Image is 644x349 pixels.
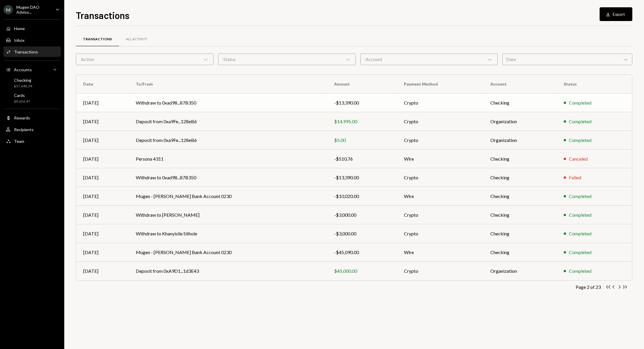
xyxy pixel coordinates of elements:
[14,38,25,43] div: Inbox
[397,243,483,262] td: Wire
[83,230,122,237] div: [DATE]
[334,268,390,275] div: $45,000.00
[483,112,557,131] td: Organization
[4,124,61,135] a: Recipients
[483,243,557,262] td: Checking
[83,155,122,162] div: [DATE]
[14,49,38,54] div: Transactions
[483,206,557,224] td: Checking
[397,93,483,112] td: Crypto
[483,168,557,187] td: Checking
[4,23,61,34] a: Home
[334,193,390,200] div: -$10,020.00
[327,75,397,93] th: Amount
[4,136,61,146] a: Team
[129,262,327,280] td: Deposit from 0xA9D1...1d3E43
[397,187,483,206] td: Wire
[334,174,390,181] div: -$13,390.00
[83,211,122,218] div: [DATE]
[4,46,61,57] a: Transactions
[76,75,129,93] th: Date
[334,99,390,106] div: -$13,390.00
[119,32,154,47] a: All Activity
[569,230,591,237] div: Completed
[557,75,632,93] th: Status
[569,118,591,125] div: Completed
[129,206,327,224] td: Withdraw to [PERSON_NAME]
[397,206,483,224] td: Crypto
[129,150,327,168] td: Persona 4311
[360,53,498,65] div: Account
[76,32,119,47] a: Transactions
[569,193,591,200] div: Completed
[129,168,327,187] td: Withdraw to 0xad98...87B350
[4,5,13,14] div: M
[83,174,122,181] div: [DATE]
[569,155,588,162] div: Canceled
[129,131,327,150] td: Deposit from 0xa9Fe...128eB6
[397,112,483,131] td: Crypto
[14,67,32,72] div: Accounts
[218,53,356,65] div: Status
[569,137,591,144] div: Completed
[334,249,390,256] div: -$45,090.00
[14,139,24,144] div: Team
[569,174,581,181] div: Failed
[397,150,483,168] td: Wire
[397,131,483,150] td: Crypto
[83,99,122,106] div: [DATE]
[483,150,557,168] td: Checking
[334,230,390,237] div: -$3,000.00
[483,224,557,243] td: Checking
[397,224,483,243] td: Crypto
[14,127,34,132] div: Recipients
[129,224,327,243] td: Withdraw to Khanyisile Sithole
[14,78,32,83] div: Checking
[14,115,30,120] div: Rewards
[14,26,25,31] div: Home
[83,37,112,42] div: Transactions
[83,137,122,144] div: [DATE]
[502,53,632,65] div: Date
[334,137,390,144] div: $5.00
[483,75,557,93] th: Account
[4,76,61,90] a: Checking$57,648.34
[14,99,30,104] div: $8,626.47
[16,5,51,15] div: Mugen DAO Adviso...
[4,91,61,105] a: Cards$8,626.47
[569,249,591,256] div: Completed
[76,9,129,21] h1: Transactions
[129,75,327,93] th: To/From
[4,64,61,75] a: Accounts
[4,35,61,45] a: Inbox
[483,187,557,206] td: Checking
[483,131,557,150] td: Organization
[129,93,327,112] td: Withdraw to 0xad98...87B350
[397,75,483,93] th: Payment Method
[334,118,390,125] div: $14,995.00
[14,93,30,98] div: Cards
[129,112,327,131] td: Deposit from 0xa9Fe...128eB6
[569,268,591,275] div: Completed
[83,268,122,275] div: [DATE]
[129,243,327,262] td: Mugen - [PERSON_NAME] Bank Account 0230
[14,84,32,89] div: $57,648.34
[397,168,483,187] td: Crypto
[569,211,591,218] div: Completed
[126,37,147,42] div: All Activity
[569,99,591,106] div: Completed
[129,187,327,206] td: Mugen - [PERSON_NAME] Bank Account 0230
[76,53,213,65] div: Action
[483,262,557,280] td: Organization
[83,193,122,200] div: [DATE]
[576,284,601,290] div: Page 2 of 23
[483,93,557,112] td: Checking
[397,262,483,280] td: Crypto
[83,118,122,125] div: [DATE]
[4,112,61,123] a: Rewards
[600,7,632,21] button: Export
[334,211,390,218] div: -$3,000.00
[83,249,122,256] div: [DATE]
[334,155,390,162] div: -$510.76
